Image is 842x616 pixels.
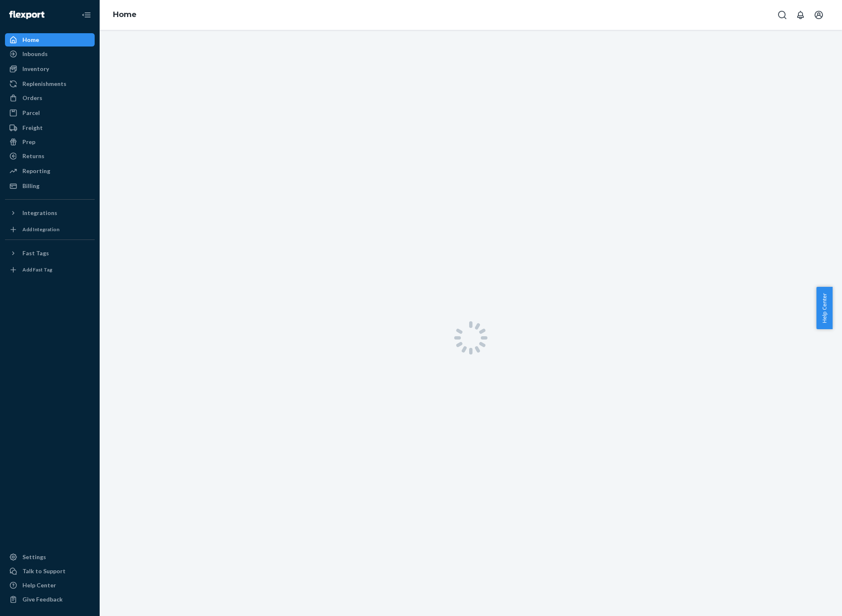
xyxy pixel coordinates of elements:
[22,36,39,44] div: Home
[5,135,95,149] a: Prep
[22,595,63,604] div: Give Feedback
[5,223,95,236] a: Add Integration
[78,7,95,23] button: Close Navigation
[774,7,791,23] button: Open Search Box
[9,11,44,19] img: Flexport logo
[22,209,57,217] div: Integrations
[22,553,46,561] div: Settings
[5,206,95,220] button: Integrations
[5,247,95,260] button: Fast Tags
[5,106,95,120] a: Parcel
[816,287,832,329] button: Help Center
[106,3,143,27] ol: breadcrumbs
[5,121,95,134] a: Freight
[22,167,50,175] div: Reporting
[792,7,809,23] button: Open notifications
[5,91,95,105] a: Orders
[5,33,95,46] a: Home
[5,263,95,276] a: Add Fast Tag
[810,7,827,23] button: Open account menu
[5,579,95,592] a: Help Center
[22,152,44,160] div: Returns
[5,565,95,578] button: Talk to Support
[5,62,95,76] a: Inventory
[22,124,43,132] div: Freight
[22,581,56,589] div: Help Center
[5,550,95,564] a: Settings
[5,164,95,178] a: Reporting
[5,77,95,90] a: Replenishments
[22,138,35,146] div: Prep
[22,567,66,575] div: Talk to Support
[22,50,48,58] div: Inbounds
[5,47,95,61] a: Inbounds
[22,249,49,257] div: Fast Tags
[22,80,66,88] div: Replenishments
[5,149,95,163] a: Returns
[22,226,59,233] div: Add Integration
[22,182,39,190] div: Billing
[5,179,95,193] a: Billing
[22,94,42,102] div: Orders
[22,65,49,73] div: Inventory
[113,10,137,19] a: Home
[5,593,95,606] button: Give Feedback
[22,266,52,273] div: Add Fast Tag
[22,109,40,117] div: Parcel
